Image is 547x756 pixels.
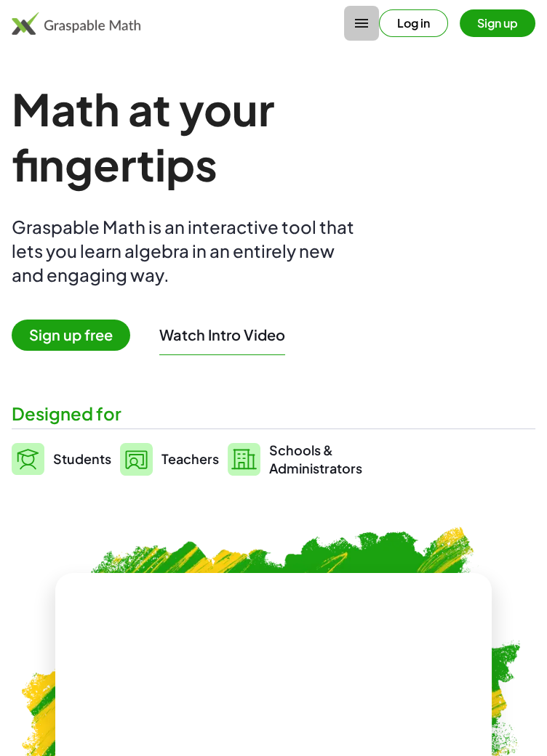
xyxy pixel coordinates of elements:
[164,646,383,755] video: What is this? This is dynamic math notation. Dynamic math notation plays a central role in how Gr...
[120,441,219,477] a: Teachers
[12,402,535,426] div: Designed for
[269,441,362,477] span: Schools & Administrators
[460,9,535,37] button: Sign up
[161,450,219,467] span: Teachers
[228,443,260,476] img: svg%3e
[228,441,362,477] a: Schools &Administrators
[120,443,153,476] img: svg%3e
[12,215,361,287] div: Graspable Math is an interactive tool that lets you learn algebra in an entirely new and engaging...
[379,9,448,37] button: Log in
[12,81,474,192] h1: Math at your fingertips
[12,443,44,475] img: svg%3e
[12,441,111,477] a: Students
[53,450,111,467] span: Students
[12,320,130,351] span: Sign up free
[159,325,285,344] button: Watch Intro Video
